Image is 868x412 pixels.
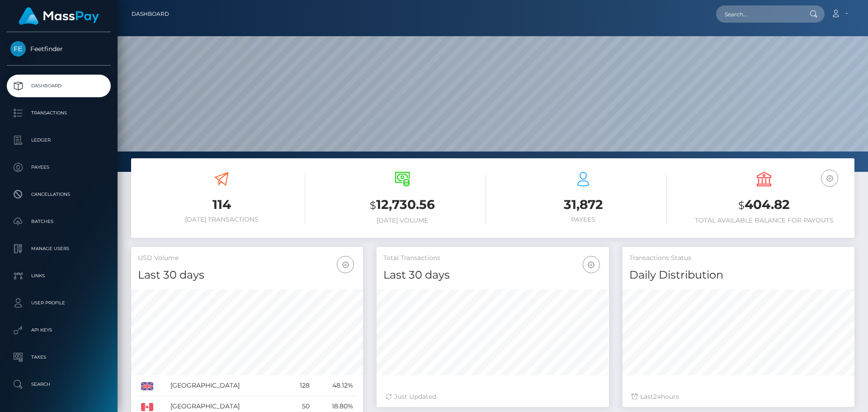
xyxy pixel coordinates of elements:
h4: Last 30 days [383,267,602,283]
p: Batches [10,215,107,228]
a: User Profile [7,292,111,314]
h6: [DATE] Volume [319,217,486,224]
p: Transactions [10,106,107,120]
h3: 31,872 [500,196,667,213]
small: $ [370,199,376,212]
h6: Total Available Balance for Payouts [680,217,848,224]
td: 48.12% [313,375,357,396]
p: Links [10,269,107,283]
img: MassPay Logo [19,7,99,25]
a: Transactions [7,102,111,124]
span: 24 [653,393,661,401]
a: Ledger [7,129,111,152]
a: Search [7,373,111,396]
p: Manage Users [10,242,107,256]
img: Feetfinder [10,41,26,57]
div: Last hours [632,392,845,402]
td: 128 [287,375,313,396]
p: Taxes [10,350,107,364]
a: Cancellations [7,183,111,206]
h6: [DATE] Transactions [138,216,305,223]
h5: Total Transactions [383,254,602,263]
a: Taxes [7,346,111,369]
p: Ledger [10,133,107,147]
p: Search [10,378,107,391]
a: Manage Users [7,237,111,260]
p: Payees [10,161,107,174]
p: Cancellations [10,188,107,201]
img: CA.png [141,403,153,411]
a: Batches [7,210,111,233]
a: Dashboard [7,75,111,97]
h4: Daily Distribution [629,267,848,283]
span: Feetfinder [7,45,111,53]
h5: Transactions Status [629,254,848,263]
h3: 114 [138,196,305,213]
p: User Profile [10,296,107,310]
h4: Last 30 days [138,267,356,283]
div: Just Updated [386,392,599,402]
h3: 12,730.56 [319,196,486,214]
h5: USD Volume [138,254,356,263]
input: Search... [716,5,801,23]
a: Dashboard [132,5,169,24]
p: Dashboard [10,79,107,93]
a: Links [7,265,111,287]
p: API Keys [10,323,107,337]
td: [GEOGRAPHIC_DATA] [167,375,287,396]
a: API Keys [7,319,111,341]
h3: 404.82 [680,196,848,214]
a: Payees [7,156,111,179]
img: GB.png [141,382,153,390]
small: $ [738,199,745,212]
h6: Payees [500,216,667,223]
